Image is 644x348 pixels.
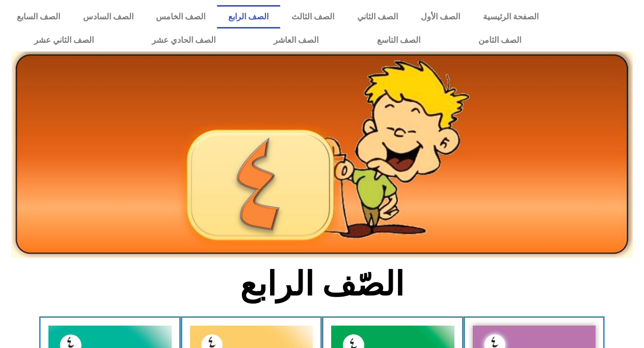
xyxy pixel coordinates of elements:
[449,29,550,52] a: الصف الثامن
[472,5,550,29] a: الصفحة الرئيسية
[347,29,449,52] a: الصف التاسع
[123,29,245,52] a: الصف الحادي عشر
[71,5,145,29] a: الصف السادس
[217,5,280,29] a: الصف الرابع
[5,29,123,52] a: الصف الثاني عشر
[145,5,217,29] a: الصف الخامس
[346,5,410,29] a: الصف الثاني
[280,5,346,29] a: الصف الثالث
[5,5,71,29] a: الصف السابع
[410,5,472,29] a: الصف الأول
[245,29,347,52] a: الصف العاشر
[154,264,491,304] h2: الصّف الرابع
